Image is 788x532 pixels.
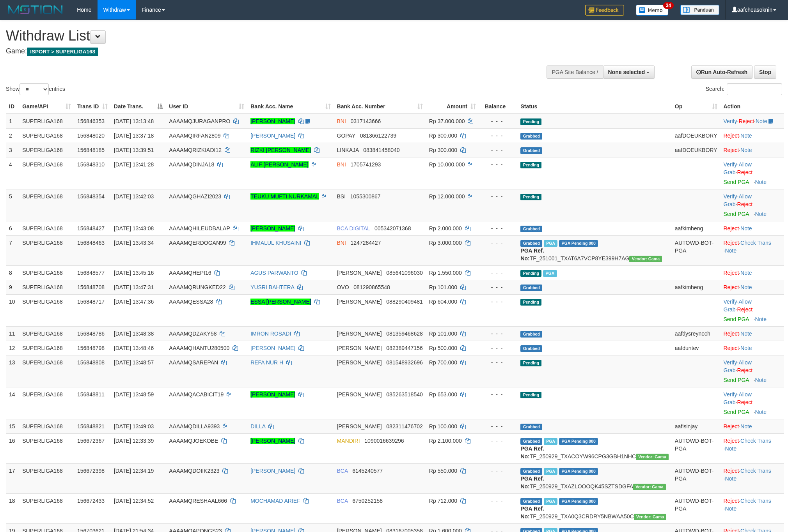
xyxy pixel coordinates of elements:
span: BSI [337,193,346,200]
label: Search: [706,83,782,95]
td: SUPERLIGA168 [19,355,74,387]
div: - - - [482,391,514,398]
span: Rp 300.000 [429,133,457,139]
span: BNI [337,240,346,246]
span: 156848798 [77,345,105,351]
a: Reject [724,438,739,444]
a: Send PGA [724,179,749,185]
a: IHMALUL KHUSAINI [250,240,301,246]
span: AAAAMQACABICIT19 [169,391,224,398]
span: · [724,193,752,207]
a: RIZKI [PERSON_NAME] [250,147,311,153]
td: SUPERLIGA168 [19,143,74,157]
span: 156848185 [77,147,105,153]
span: 156848577 [77,270,105,276]
td: · · [721,114,784,129]
a: Reject [724,423,739,429]
a: TEUKU MUFTI NURKAMAL [250,193,319,200]
span: [PERSON_NAME] [337,423,382,429]
span: [DATE] 13:42:03 [114,193,154,200]
span: Pending [520,299,541,306]
span: AAAAMQHANTU280500 [169,345,229,351]
a: Reject [724,498,739,504]
span: 156672367 [77,438,105,444]
span: Rp 101.000 [429,284,457,290]
span: Pending [520,360,541,366]
span: Rp 500.000 [429,345,457,351]
span: Copy 1705741293 to clipboard [351,161,381,168]
td: · · [721,387,784,419]
a: Reject [724,240,739,246]
span: 34 [663,2,674,9]
td: 10 [6,294,19,326]
th: Trans ID: activate to sort column ascending [74,99,111,114]
td: SUPERLIGA168 [19,265,74,280]
span: Rp 37.000.000 [429,118,465,124]
td: aafDOEUKBORY [672,128,721,143]
span: [DATE] 13:48:46 [114,345,154,351]
a: Note [740,423,752,429]
td: SUPERLIGA168 [19,157,74,189]
th: Game/API: activate to sort column ascending [19,99,74,114]
span: Grabbed [520,345,542,352]
span: [DATE] 13:37:18 [114,133,154,139]
td: · [721,419,784,433]
td: SUPERLIGA168 [19,128,74,143]
span: AAAAMQJURAGANPRO [169,118,230,124]
img: Button%20Memo.svg [636,5,669,16]
th: Bank Acc. Number: activate to sort column ascending [334,99,426,114]
span: Rp 653.000 [429,391,457,398]
a: Reject [724,331,739,337]
span: Copy 085263518540 to clipboard [386,391,422,398]
a: Allow Grab [724,359,752,373]
span: AAAAMQDZAKY58 [169,331,217,337]
span: [DATE] 13:45:16 [114,270,154,276]
span: Rp 1.550.000 [429,270,462,276]
a: [PERSON_NAME] [250,118,295,124]
span: AAAAMQJOEKOBE [169,438,218,444]
span: Rp 2.000.000 [429,225,462,232]
span: Copy 082389447156 to clipboard [386,345,422,351]
a: Note [755,316,767,322]
span: AAAAMQDILLA9393 [169,423,220,429]
td: aafduntev [672,341,721,355]
span: Copy 0317143666 to clipboard [351,118,381,124]
a: Note [725,505,737,512]
a: Reject [737,367,753,373]
a: Note [756,118,767,124]
span: Copy 005342071368 to clipboard [374,225,411,232]
td: 13 [6,355,19,387]
td: · · [721,294,784,326]
span: 156848310 [77,161,105,168]
span: 156848708 [77,284,105,290]
a: Verify [724,118,737,124]
span: Pending [520,162,541,168]
span: 156848354 [77,193,105,200]
span: Grabbed [520,240,542,247]
img: Feedback.jpg [585,5,624,16]
td: aafdysreynoch [672,326,721,341]
td: · [721,265,784,280]
td: 2 [6,128,19,143]
a: Note [740,345,752,351]
b: PGA Ref. No: [520,247,544,262]
a: Note [755,377,767,383]
div: - - - [482,330,514,338]
span: Rp 12.000.000 [429,193,465,200]
td: SUPERLIGA168 [19,280,74,294]
span: AAAAMQHILEUDBALAP [169,225,230,232]
td: 1 [6,114,19,129]
div: - - - [482,239,514,247]
div: - - - [482,146,514,154]
span: · [724,359,752,373]
span: AAAAMQDINJA18 [169,161,214,168]
span: [DATE] 13:47:31 [114,284,154,290]
span: LINKAJA [337,147,359,153]
div: - - - [482,359,514,366]
span: 156848427 [77,225,105,232]
td: 3 [6,143,19,157]
span: [PERSON_NAME] [337,391,382,398]
span: Copy 1055300867 to clipboard [350,193,381,200]
a: Note [740,284,752,290]
span: · [724,161,752,175]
